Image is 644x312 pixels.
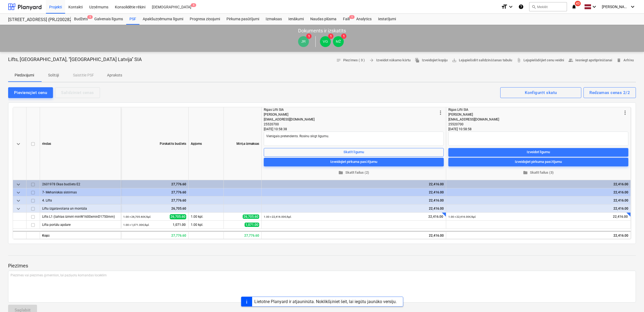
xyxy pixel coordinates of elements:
[264,107,437,112] div: Rīgas Lifti SIA
[523,170,528,175] span: folder
[515,159,562,165] div: Izveidojiet pirkuma pasūtījumu
[336,39,341,43] span: MŽ
[40,107,121,180] div: rindas
[629,4,636,10] i: keyboard_arrow_down
[415,58,420,63] span: file_copy
[15,189,22,196] span: keyboard_arrow_down
[126,14,139,25] a: PSF
[264,180,444,188] div: 22,416.00
[42,196,119,204] div: 4. Lifts
[450,56,514,65] a: Lejupielādēt salīdzināšanas tabulu
[612,214,628,219] span: 22,416.00
[123,180,186,188] div: 27,776.60
[448,215,476,218] small: 1.00 × 22,416.00€ / kpl.
[8,56,142,63] p: Lifts, [GEOGRAPHIC_DATA], ''[GEOGRAPHIC_DATA] Latvija'' SIA
[338,170,343,175] span: folder
[264,196,444,204] div: 22,416.00
[591,4,598,10] i: keyboard_arrow_down
[189,107,224,180] div: Apjoms
[264,188,444,196] div: 22,416.00
[123,188,186,196] div: 27,776.60
[341,33,346,39] span: 1
[170,214,186,219] span: 26,705.60
[298,28,346,34] p: Dokuments ir izskatīts
[448,148,628,156] button: Izveidot līgumu
[516,58,521,63] span: attach_file
[353,14,375,25] div: Analytics
[139,14,186,25] div: Apakšuzņēmuma līgumi
[583,87,636,98] button: Redzamas cenas 2/2
[334,56,367,65] button: Piezīmes ( 3 )
[71,14,91,25] a: Budžets5
[107,72,122,78] p: Apraksts
[575,1,581,6] span: 43
[340,14,353,25] a: Faili1
[254,299,397,304] div: Lietotne Planyard ir atjaunināta. Noklikšķiniet šeit, lai iegūtu jaunāko versiju.
[375,14,399,25] div: Iestatījumi
[448,188,628,196] div: 22,416.00
[616,57,634,63] span: Arhīvu
[448,122,622,127] div: 25520700
[14,89,47,96] div: Pievienojiet cenu
[571,4,577,10] i: notifications
[285,14,307,25] div: Ienākumi
[42,221,119,229] div: Lifta portālu apdare
[42,204,119,212] div: Liftu izgatavošana un montāža
[264,204,444,213] div: 22,416.00
[446,231,631,239] div: 22,416.00
[15,141,22,147] span: keyboard_arrow_down
[349,15,355,19] span: 1
[501,4,508,10] i: format_size
[8,263,636,269] p: Piezīmes
[224,231,262,239] div: 27,776.60
[532,5,536,9] span: search
[123,215,151,218] small: 1.00 × 26,705.60€ / kpl.
[616,58,621,63] span: delete
[186,14,223,25] a: Progresa ziņojumi
[448,196,628,204] div: 22,416.00
[223,14,262,25] a: Pirkuma pasūtījumi
[328,33,333,39] span: 1
[123,204,186,213] div: 26,705.60
[448,107,622,112] div: Rīgas Lifti SIA
[369,57,411,63] span: Izveidot nākamo kārtu
[15,181,22,188] span: keyboard_arrow_down
[525,89,557,96] div: Konfigurēt skatu
[320,36,331,47] div: Vadims Gonts
[343,149,364,155] div: Skatīt līgumu
[189,221,224,229] div: 1.00 kpl.
[42,213,119,220] div: Lifts L1 (šahtas izmēri minW1600xminD1750mm)
[71,14,91,25] div: Budžets
[527,149,550,155] div: Izveidot līgumu
[307,14,340,25] div: Naudas plūsma
[602,5,629,9] span: [PERSON_NAME][GEOGRAPHIC_DATA]
[15,197,22,204] span: keyboard_arrow_down
[264,168,444,177] button: Skatīt failus (2)
[262,14,285,25] div: Izmaksas
[224,107,262,180] div: Mērķa izmaksas
[428,214,444,219] span: 22,416.00
[87,15,93,19] span: 5
[448,204,628,213] div: 22,416.00
[448,127,628,132] div: [DATE] 10:58:58
[333,36,344,47] div: Matīss Žunda-Rimšāns
[514,56,566,65] a: Lejupielādējiet cenu veidni
[452,57,512,63] span: Lejupielādēt salīdzināšanas tabulu
[42,188,119,196] div: 7- Mehaniskās sistēmas
[191,3,196,7] span: 4
[264,132,444,146] textarea: Vienīgais pretendents. Rosinu slēgt līgumu.
[298,36,309,47] div: Jānis Ruskuls
[448,112,622,117] div: [PERSON_NAME]
[40,231,121,239] div: Kopā
[622,109,628,116] span: more_vert
[306,33,312,39] span: 1
[8,17,64,23] div: [STREET_ADDRESS] (PRJ2002826) 2601978
[15,206,22,212] span: keyboard_arrow_down
[245,223,259,227] span: 1,071.00
[508,4,514,10] i: keyboard_arrow_down
[330,159,378,165] div: Izveidojiet pirkuma pasūtījumu
[415,57,448,63] span: Izveidojiet kopiju
[448,157,628,166] button: Izveidojiet pirkuma pasūtījumu
[451,169,626,176] span: Skatīt failus (3)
